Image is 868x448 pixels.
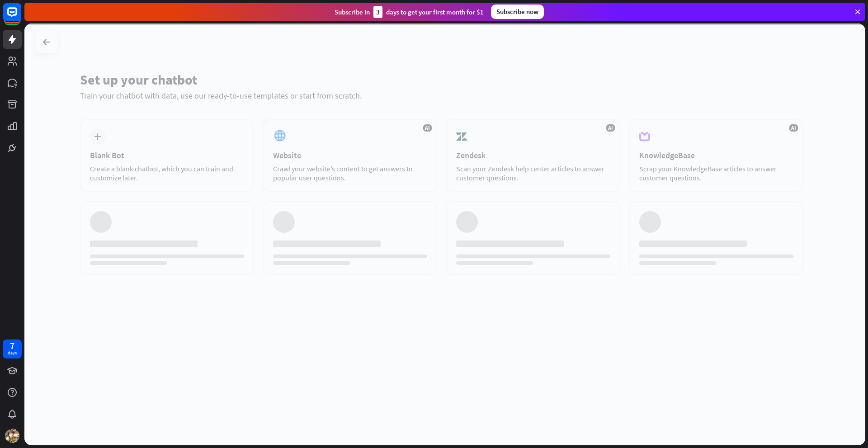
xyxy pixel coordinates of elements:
[8,350,17,356] div: days
[10,342,14,350] div: 7
[3,340,22,358] a: 7 days
[373,6,382,18] div: 3
[491,5,544,19] div: Subscribe now
[335,6,484,18] div: Subscribe in days to get your first month for $1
